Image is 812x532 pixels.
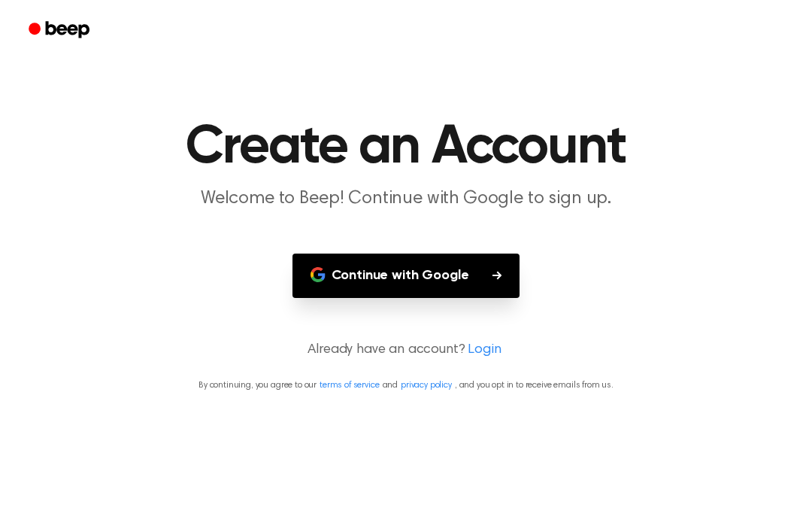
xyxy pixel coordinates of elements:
h1: Create an Account [21,120,791,175]
button: Continue with Google [292,254,520,298]
p: By continuing, you agree to our and , and you opt in to receive emails from us. [18,378,794,392]
a: privacy policy [401,381,452,390]
p: Welcome to Beep! Continue with Google to sign up. [117,187,695,211]
a: terms of service [320,381,379,390]
a: Login [468,340,501,360]
a: Beep [18,16,103,45]
p: Already have an account? [18,340,794,360]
